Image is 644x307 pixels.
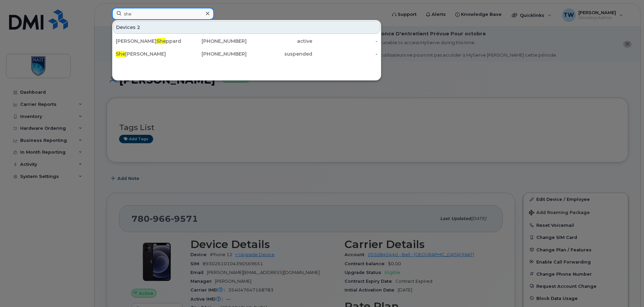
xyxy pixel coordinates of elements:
div: [PERSON_NAME] ppard [116,38,181,44]
div: suspended [247,51,312,57]
div: [PHONE_NUMBER] [181,38,247,44]
div: - [312,51,378,57]
div: [PERSON_NAME] [116,51,181,57]
span: 2 [137,24,140,31]
a: [PERSON_NAME]Sheppard[PHONE_NUMBER]active- [113,35,380,47]
div: - [312,38,378,44]
span: She [156,38,166,44]
span: She [116,51,125,57]
div: Devices [113,21,380,34]
a: She[PERSON_NAME][PHONE_NUMBER]suspended- [113,48,380,60]
div: [PHONE_NUMBER] [181,51,247,57]
div: active [247,38,312,44]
